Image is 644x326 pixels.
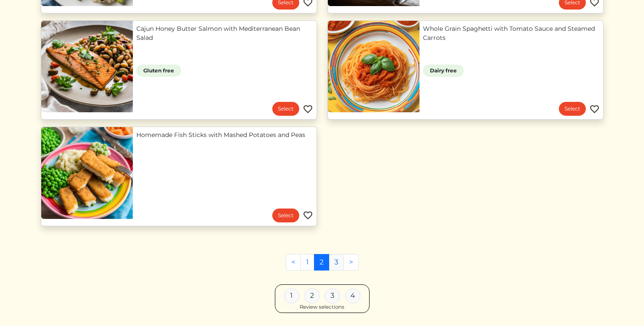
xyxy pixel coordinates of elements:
img: Favorite menu item [589,104,600,114]
a: Select [272,209,299,222]
a: Homemade Fish Sticks with Mashed Potatoes and Peas [136,130,313,140]
div: 3 [325,288,340,303]
nav: Pages [286,254,359,277]
div: 1 [284,288,299,303]
a: 1 2 3 4 Review selections [275,284,370,313]
a: 2 [314,254,329,271]
a: Select [272,102,299,116]
div: Review selections [300,303,344,311]
img: Favorite menu item [303,210,313,221]
a: Previous [286,254,301,271]
div: 4 [345,288,360,303]
a: 3 [329,254,344,271]
a: Whole Grain Spaghetti with Tomato Sauce and Steamed Carrots [423,24,600,42]
img: Favorite menu item [303,104,313,114]
a: Cajun Honey Butter Salmon with Mediterranean Bean Salad [136,24,313,42]
div: 2 [304,288,320,303]
a: 1 [301,254,314,271]
a: Select [559,102,586,116]
a: Next [343,254,359,271]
